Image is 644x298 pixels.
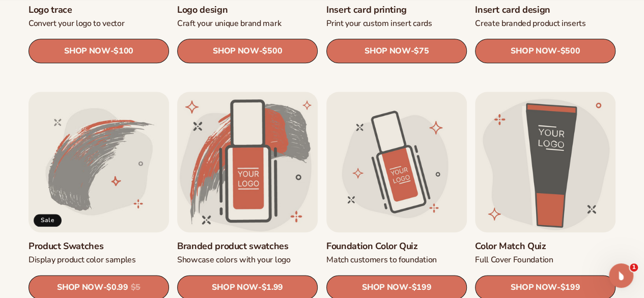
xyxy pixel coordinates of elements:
[475,240,615,252] a: Color Match Quiz
[511,46,556,56] span: SHOP NOW
[411,283,431,292] span: $199
[475,4,615,16] a: Insert card design
[475,39,615,63] a: SHOP NOW- $500
[213,46,259,56] span: SHOP NOW
[263,46,283,56] span: $500
[64,46,110,56] span: SHOP NOW
[177,39,318,63] a: SHOP NOW- $500
[414,46,429,56] span: $75
[362,283,408,292] span: SHOP NOW
[29,240,169,252] a: Product Swatches
[560,46,580,56] span: $500
[609,263,633,288] iframe: Intercom live chat
[511,283,556,292] span: SHOP NOW
[29,4,169,16] a: Logo trace
[630,263,638,272] span: 1
[131,283,141,292] s: $5
[365,46,410,56] span: SHOP NOW
[326,4,467,16] a: Insert card printing
[177,4,318,16] a: Logo design
[106,283,128,292] span: $0.99
[114,46,133,56] span: $100
[57,283,103,292] span: SHOP NOW
[29,39,169,63] a: SHOP NOW- $100
[177,240,318,252] a: Branded product swatches
[262,283,283,292] span: $1.99
[560,283,580,292] span: $199
[326,39,467,63] a: SHOP NOW- $75
[212,283,258,292] span: SHOP NOW
[326,240,467,252] a: Foundation Color Quiz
